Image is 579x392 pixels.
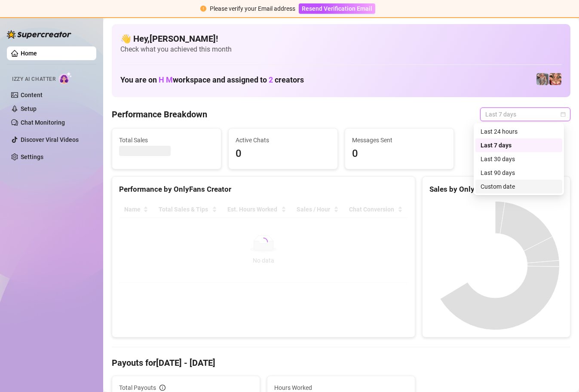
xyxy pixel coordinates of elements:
[429,184,563,195] div: Sales by OnlyFans Creator
[475,125,562,138] div: Last 24 hours
[352,135,447,145] span: Messages Sent
[536,73,548,85] img: pennylondonvip
[481,141,557,150] div: Last 7 days
[21,153,43,160] a: Settings
[21,136,79,143] a: Discover Viral Videos
[481,182,557,191] div: Custom date
[299,3,375,14] button: Resend Verification Email
[475,152,562,166] div: Last 30 days
[112,357,570,369] h4: Payouts for [DATE] - [DATE]
[7,30,71,39] img: logo-BBDzfeDw.svg
[59,72,72,84] img: AI Chatter
[12,75,55,83] span: Izzy AI Chatter
[561,112,566,117] span: calendar
[485,108,565,121] span: Last 7 days
[236,135,331,145] span: Active Chats
[269,75,273,84] span: 2
[481,127,557,136] div: Last 24 hours
[21,105,37,112] a: Setup
[258,237,269,248] span: loading
[481,154,557,164] div: Last 30 days
[21,50,37,57] a: Home
[159,75,173,84] span: H M
[120,45,562,54] span: Check what you achieved this month
[475,166,562,180] div: Last 90 days
[119,184,408,195] div: Performance by OnlyFans Creator
[302,5,372,12] span: Resend Verification Email
[549,73,561,85] img: pennylondon
[21,119,65,126] a: Chat Monitoring
[352,146,447,162] span: 0
[21,92,43,98] a: Content
[210,4,295,13] div: Please verify your Email address
[475,180,562,193] div: Custom date
[120,75,304,85] h1: You are on workspace and assigned to creators
[481,168,557,178] div: Last 90 days
[159,385,165,391] span: info-circle
[120,33,562,45] h4: 👋 Hey, [PERSON_NAME] !
[112,108,207,120] h4: Performance Breakdown
[119,135,214,145] span: Total Sales
[236,146,331,162] span: 0
[475,138,562,152] div: Last 7 days
[200,6,206,12] span: exclamation-circle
